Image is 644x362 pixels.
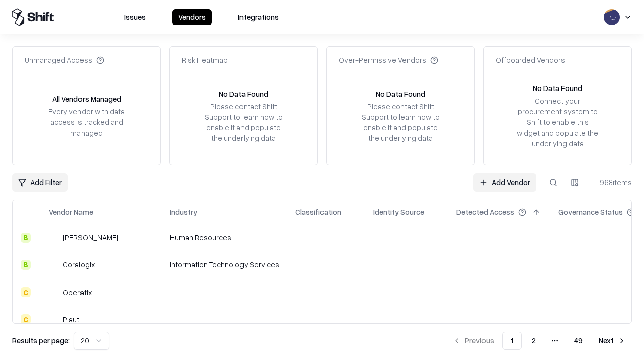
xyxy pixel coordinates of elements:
div: - [373,314,440,325]
div: C [21,314,31,324]
div: No Data Found [533,83,582,94]
p: Results per page: [12,335,70,346]
div: Over-Permissive Vendors [339,55,438,65]
div: Governance Status [558,207,623,217]
div: 968 items [592,177,632,188]
div: Risk Heatmap [182,55,228,65]
img: Operatix [49,287,59,297]
div: Please contact Shift Support to learn how to enable it and populate the underlying data [202,101,285,144]
div: [PERSON_NAME] [63,232,118,243]
button: Issues [118,9,152,25]
div: C [21,287,31,297]
button: 2 [524,332,544,350]
div: Unmanaged Access [25,55,104,65]
img: Deel [49,233,59,243]
nav: pagination [447,332,632,350]
div: - [456,232,542,243]
div: Operatix [63,287,92,298]
div: - [456,287,542,298]
div: - [170,287,279,298]
div: B [21,233,31,243]
div: - [373,259,440,270]
img: Coralogix [49,260,59,270]
div: - [456,314,542,325]
div: Classification [295,207,341,217]
button: Vendors [172,9,212,25]
div: All Vendors Managed [52,94,121,104]
div: Detected Access [456,207,514,217]
div: Connect your procurement system to Shift to enable this widget and populate the underlying data [516,96,599,149]
div: Offboarded Vendors [496,55,565,65]
img: Plauti [49,314,59,324]
a: Add Vendor [473,173,536,192]
div: Identity Source [373,207,424,217]
button: Next [593,332,632,350]
div: - [295,287,357,298]
div: Coralogix [63,259,95,270]
div: Industry [170,207,197,217]
button: Add Filter [12,173,68,192]
div: B [21,260,31,270]
div: - [295,259,357,270]
div: Vendor Name [49,207,93,217]
button: 49 [566,332,591,350]
div: Human Resources [170,232,279,243]
div: No Data Found [376,88,425,99]
div: - [373,232,440,243]
div: - [295,232,357,243]
button: Integrations [232,9,285,25]
button: 1 [502,332,522,350]
div: - [170,314,279,325]
div: Plauti [63,314,81,325]
div: No Data Found [219,88,268,99]
div: Please contact Shift Support to learn how to enable it and populate the underlying data [359,101,442,144]
div: Information Technology Services [170,259,279,270]
div: - [295,314,357,325]
div: - [373,287,440,298]
div: - [456,259,542,270]
div: Every vendor with data access is tracked and managed [45,106,128,138]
